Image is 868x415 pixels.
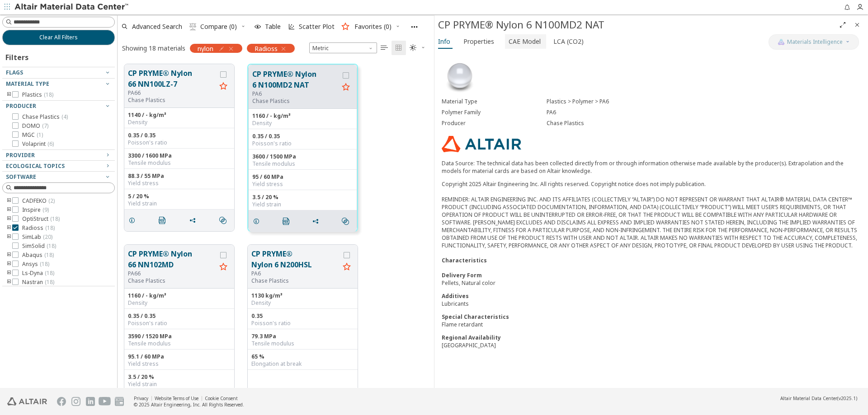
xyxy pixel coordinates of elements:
[128,373,231,381] div: 3.5 / 20 %
[252,160,353,168] div: Tensile modulus
[128,132,231,139] div: 0.35 / 0.35
[122,44,185,52] div: Showing 18 materials
[128,270,216,277] div: PA66
[850,18,864,32] button: Close
[128,277,216,284] p: Chase Plastics
[252,90,339,98] div: PA6
[2,150,115,161] button: Provider
[251,340,354,347] div: Tensile modulus
[309,42,377,53] span: Metric
[128,68,216,89] button: CP PRYME® Nylon 66 NN100LZ-7
[128,340,231,347] div: Tensile modulus
[442,136,521,152] img: Logo - Provider
[2,172,115,182] button: Software
[47,242,56,250] span: ( 18 )
[6,261,12,268] i: toogle group
[442,313,861,321] div: Special Characteristics
[547,109,861,116] div: PA6
[6,197,12,205] i: toogle group
[128,292,231,299] div: 1160 / - kg/m³
[159,217,166,224] i: 
[252,194,353,201] div: 3.5 / 20 %
[6,91,12,98] i: toogle group
[6,215,12,223] i: toogle group
[299,23,335,30] span: Scatter Plot
[252,112,353,120] div: 1160 / - kg/m³
[61,113,68,121] span: ( 4 )
[22,279,54,286] span: Nastran
[219,217,226,224] i: 
[251,320,354,327] div: Poisson's ratio
[185,211,204,229] button: Share
[252,181,353,188] div: Yield stress
[547,120,861,127] div: Chase Plastics
[189,23,197,30] i: 
[438,18,835,32] div: CP PRYME® Nylon 6 N100MD2 NAT
[22,197,55,205] span: CADFEKO
[128,89,216,97] div: PA66
[22,113,68,121] span: Chase Plastics
[410,44,417,51] i: 
[251,248,340,270] button: CP PRYME® Nylon 6 N200HSL
[128,152,231,159] div: 3300 / 1600 MPa
[442,300,861,308] div: Lubricants
[338,212,357,230] button: Similar search
[44,251,54,259] span: ( 18 )
[22,206,49,214] span: Inspire
[252,173,353,181] div: 95 / 60 MPa
[2,79,115,89] button: Material Type
[6,252,12,259] i: toogle group
[251,299,354,307] div: Density
[22,224,55,232] span: Radioss
[309,42,377,53] div: Unit System
[43,233,52,241] span: ( 20 )
[2,101,115,112] button: Producer
[155,211,174,229] button: PDF Download
[6,102,36,110] span: Producer
[50,215,60,223] span: ( 18 )
[2,45,33,67] div: Filters
[128,193,231,200] div: 5 / 20 %
[7,397,47,406] img: Altair Engineering
[442,180,861,249] div: Copyright 2025 Altair Engineering Inc. All rights reserved. Copyright notice does not imply publi...
[134,401,244,408] div: © 2025 Altair Engineering, Inc. All Rights Reserved.
[22,131,43,139] span: MGC
[198,44,213,52] span: nylon
[128,119,231,126] div: Density
[780,395,857,401] div: (v2025.1)
[22,122,48,130] span: DOMO
[251,312,354,320] div: 0.35
[769,34,859,50] button: AI CopilotMaterials Intelligence
[128,248,216,270] button: CP PRYME® Nylon 66 NN102MD
[124,211,143,229] button: Details
[14,3,130,12] img: Altair Material Data Center
[6,270,12,277] i: toogle group
[251,353,354,360] div: 65 %
[787,38,843,46] span: Materials Intelligence
[251,333,354,340] div: 79.3 MPa
[835,18,850,32] button: Full Screen
[128,312,231,320] div: 0.35 / 0.35
[118,57,434,388] div: grid
[265,23,281,30] span: Table
[128,97,216,104] p: Chase Plastics
[39,34,78,41] span: Clear All Filters
[134,395,148,401] a: Privacy
[42,122,48,130] span: ( 7 )
[6,80,49,88] span: Material Type
[442,292,861,300] div: Additives
[22,242,56,250] span: SimSolid
[442,120,547,127] div: Producer
[216,79,231,94] button: Favorite
[778,38,785,46] img: AI Copilot
[45,278,54,286] span: ( 18 )
[463,34,494,49] span: Properties
[22,233,52,241] span: SimLab
[47,140,54,148] span: ( 6 )
[128,320,231,327] div: Poisson's ratio
[278,212,297,230] button: PDF Download
[2,30,115,45] button: Clear All Filters
[22,91,53,98] span: Plastics
[216,260,231,275] button: Favorite
[442,334,861,341] div: Regional Availability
